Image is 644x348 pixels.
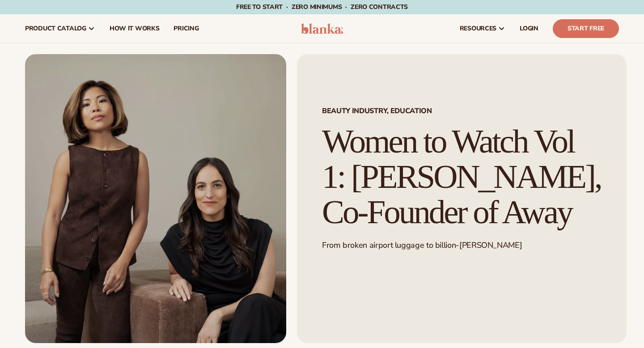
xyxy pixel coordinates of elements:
[110,25,160,32] span: How It Works
[25,25,86,32] span: product catalog
[460,25,496,32] span: resources
[102,14,167,43] a: How It Works
[520,25,538,32] span: LOGIN
[166,14,206,43] a: pricing
[322,124,602,229] h1: Women to Watch Vol 1: [PERSON_NAME], Co-Founder of Away
[513,14,546,43] a: LOGIN
[18,14,102,43] a: product catalog
[553,19,619,38] a: Start Free
[25,54,286,343] img: Two women entrepreneurs posing confidently indoors, one standing and one seated.
[322,240,522,250] span: From broken airport luggage to billion-[PERSON_NAME]
[236,3,408,11] span: Free to start · ZERO minimums · ZERO contracts
[174,25,199,32] span: pricing
[301,23,343,34] img: logo
[453,14,513,43] a: resources
[322,107,602,115] span: Beauty Industry, Education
